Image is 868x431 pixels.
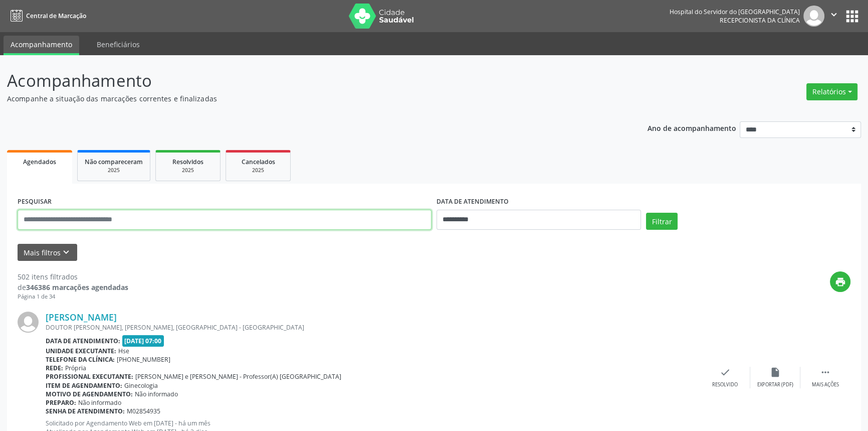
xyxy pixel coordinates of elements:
button: apps [843,8,861,25]
b: Preparo: [46,398,76,407]
img: img [803,6,824,27]
b: Telefone da clínica: [46,355,115,364]
p: Acompanhamento [7,68,605,93]
label: DATA DE ATENDIMENTO [437,194,509,210]
span: M02854935 [127,407,160,415]
button: print [830,271,850,292]
button:  [824,6,843,27]
label: PESQUISAR [18,194,52,210]
a: [PERSON_NAME] [46,312,117,323]
span: Recepcionista da clínica [720,16,800,25]
div: de [18,282,128,293]
div: Exportar (PDF) [757,381,793,388]
div: Mais ações [812,381,839,388]
b: Unidade executante: [46,347,116,355]
b: Data de atendimento: [46,337,120,345]
img: img [18,312,39,333]
button: Mais filtroskeyboard_arrow_down [18,244,77,261]
b: Profissional executante: [46,372,133,381]
span: Central de Marcação [26,12,86,20]
button: Relatórios [806,83,857,100]
div: 2025 [233,167,283,174]
a: Beneficiários [90,36,147,53]
i: insert_drive_file [770,367,781,378]
div: DOUTOR [PERSON_NAME], [PERSON_NAME], [GEOGRAPHIC_DATA] - [GEOGRAPHIC_DATA] [46,323,700,332]
span: [DATE] 07:00 [122,335,164,347]
div: 2025 [163,167,213,174]
strong: 346386 marcações agendadas [26,282,128,292]
b: Rede: [46,364,63,372]
div: Resolvido [712,381,738,388]
span: [PHONE_NUMBER] [117,355,170,364]
span: Não informado [78,398,121,407]
p: Acompanhe a situação das marcações correntes e finalizadas [7,93,605,104]
div: 2025 [85,167,143,174]
div: Página 1 de 34 [18,293,128,301]
b: Motivo de agendamento: [46,390,133,398]
span: Hse [118,347,129,355]
button: Filtrar [646,213,678,230]
i:  [820,367,831,378]
b: Senha de atendimento: [46,407,125,415]
div: 502 itens filtrados [18,271,128,282]
i: check [720,367,731,378]
a: Acompanhamento [4,36,79,55]
i: print [835,276,846,288]
span: Não compareceram [85,158,143,166]
i: keyboard_arrow_down [61,247,72,258]
div: Hospital do Servidor do [GEOGRAPHIC_DATA] [670,8,800,16]
span: Cancelados [242,158,275,166]
a: Central de Marcação [7,8,86,24]
span: [PERSON_NAME] e [PERSON_NAME] - Professor(A) [GEOGRAPHIC_DATA] [135,372,341,381]
p: Ano de acompanhamento [647,121,736,134]
span: Ginecologia [124,381,158,390]
span: Não informado [135,390,178,398]
b: Item de agendamento: [46,381,122,390]
span: Agendados [23,158,56,166]
i:  [828,9,839,20]
span: Própria [65,364,86,372]
span: Resolvidos [172,158,203,166]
